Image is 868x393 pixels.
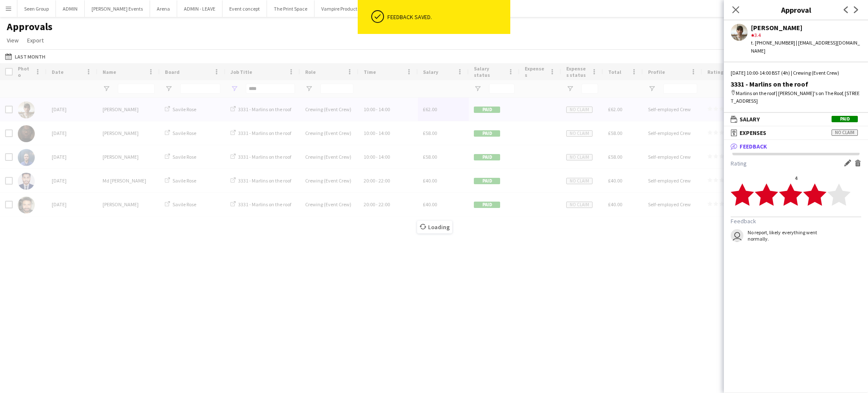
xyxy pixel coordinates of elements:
button: [PERSON_NAME] Events [85,0,150,17]
div: [DATE] 10:00-14:00 BST (4h) | Crewing (Event Crew) [731,69,861,77]
h3: Approval [724,4,868,15]
div: Feedback saved. [387,13,507,21]
span: Feedback [740,143,767,150]
span: Salary [740,115,760,123]
a: Export [24,35,47,46]
button: ADMIN - LEAVE [177,0,223,17]
div: Marlins on the roof | [PERSON_NAME]'s on The Roof, [STREET_ADDRESS] [731,90,861,105]
button: ADMIN [56,0,85,17]
div: t. [PHONE_NUMBER] | [EMAIL_ADDRESS][DOMAIN_NAME] [751,39,861,54]
button: Event concept [223,0,267,17]
span: Paid [832,116,858,122]
span: Expenses [740,129,766,137]
span: Loading [417,221,452,233]
span: View [7,36,19,44]
a: View [3,35,22,46]
div: Feedback [724,153,868,253]
div: No report, likely everything went normally. [748,229,835,242]
button: Arena [150,0,177,17]
button: Vampire Productions [314,0,373,17]
div: 4 [731,175,861,181]
div: 3331 - Marlins on the roof [731,80,861,88]
mat-expansion-panel-header: ExpensesNo claim [724,126,868,139]
span: Export [27,36,44,44]
button: The Print Space [267,0,314,17]
mat-expansion-panel-header: Feedback [724,140,868,153]
h3: Rating [731,160,861,168]
div: 3.4 [751,31,861,39]
span: No claim [832,129,858,136]
div: [PERSON_NAME] [751,24,861,31]
button: Seen Group [17,0,56,17]
button: Last Month [3,51,47,62]
mat-expansion-panel-header: SalaryPaid [724,113,868,126]
h3: Feedback [731,217,861,225]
